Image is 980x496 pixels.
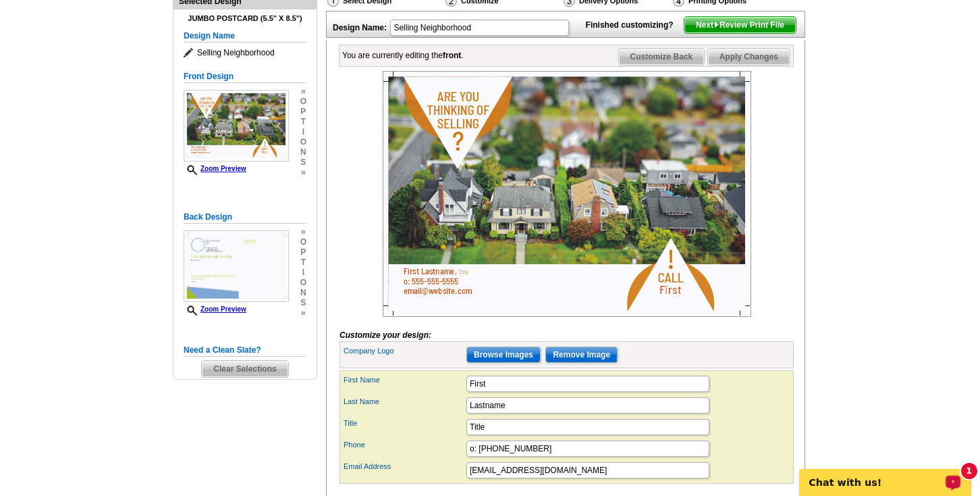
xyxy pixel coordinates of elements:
h5: Back Design [184,211,306,224]
span: p [300,247,306,257]
span: t [300,117,306,127]
span: o [300,237,306,247]
span: o [300,137,306,147]
span: p [300,107,306,117]
input: Browse Images [466,347,541,363]
img: Z18896077_00001_2.jpg [184,230,289,302]
label: Last Name [344,396,465,407]
span: » [300,86,306,97]
span: o [300,97,306,107]
strong: Finished customizing? [586,20,682,30]
label: Email Address [344,461,465,472]
span: n [300,288,306,298]
img: Z18896077_00001_1.jpg [184,90,289,162]
label: Phone [344,439,465,451]
span: » [300,308,306,318]
img: Z18896077_00001_1.jpg [383,71,751,317]
span: Apply Changes [708,49,790,65]
span: o [300,278,306,288]
span: Clear Selections [202,361,288,377]
span: » [300,227,306,237]
span: i [300,268,306,278]
h4: Jumbo Postcard (5.5" x 8.5") [184,14,306,23]
span: t [300,257,306,268]
div: You are currently editing the . [342,49,464,61]
strong: Design Name: [333,23,387,32]
a: Zoom Preview [184,305,246,313]
i: Customize your design: [339,330,431,340]
h5: Design Name [184,30,306,43]
span: s [300,298,306,308]
span: n [300,147,306,157]
label: Company Logo [344,345,465,357]
input: Remove Image [545,347,618,363]
label: Title [344,418,465,429]
a: Zoom Preview [184,165,246,172]
span: Next Review Print File [684,17,796,33]
span: s [300,157,306,168]
label: First Name [344,374,465,386]
span: Selling Neighborhood [184,46,306,59]
span: Customize Back [619,49,705,65]
b: front [443,51,461,60]
iframe: LiveChat chat widget [790,453,980,496]
span: » [300,168,306,178]
h5: Need a Clean Slate? [184,344,306,357]
img: button-next-arrow-white.png [713,22,719,28]
span: i [300,127,306,137]
h5: Front Design [184,70,306,83]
